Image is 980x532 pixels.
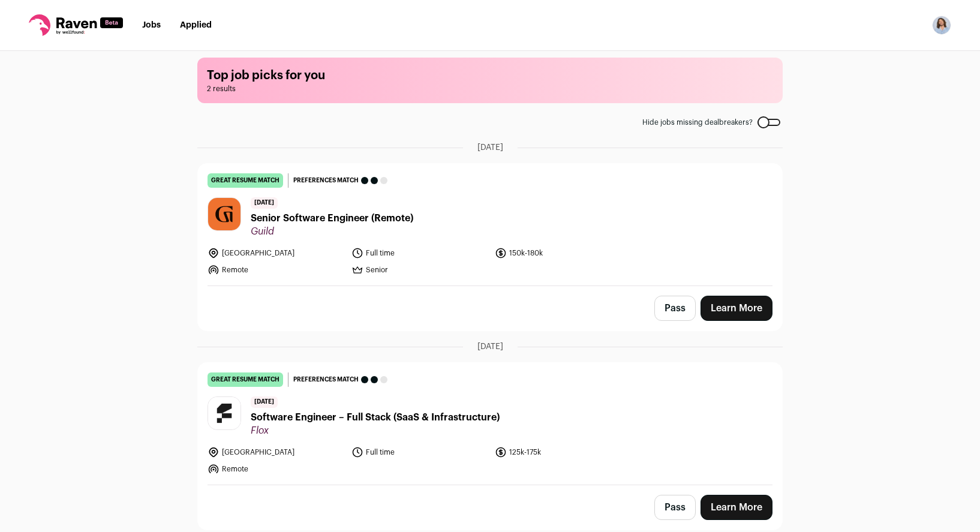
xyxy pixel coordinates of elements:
h1: Top job picks for you [207,67,773,84]
li: [GEOGRAPHIC_DATA] [208,247,344,259]
a: Jobs [142,21,161,29]
img: 6882900-medium_jpg [932,16,951,35]
a: great resume match Preferences match [DATE] Software Engineer – Full Stack (SaaS & Infrastructure... [198,363,782,485]
li: 125k-175k [495,446,632,458]
img: ba0896b14f83606bdc31c1131418fa60fcf3310d7d84e1b9f31863a8d3dd8cf7 [208,198,241,230]
li: Full time [351,446,488,458]
button: Pass [654,296,696,321]
span: Preferences match [293,175,359,187]
span: [DATE] [477,341,503,353]
a: Learn More [701,296,772,321]
li: [GEOGRAPHIC_DATA] [208,446,344,458]
div: great resume match [208,372,283,387]
li: Full time [351,247,488,259]
li: Remote [208,264,344,276]
a: Learn More [701,495,772,520]
li: 150k-180k [495,247,632,259]
li: Remote [208,463,344,475]
span: [DATE] [251,396,278,408]
span: [DATE] [477,142,503,154]
span: Software Engineer – Full Stack (SaaS & Infrastructure) [251,410,500,425]
span: Senior Software Engineer (Remote) [251,211,413,226]
span: Hide jobs missing dealbreakers? [642,118,753,127]
a: Applied [180,21,212,29]
button: Open dropdown [932,16,951,35]
span: Flox [251,425,500,437]
li: Senior [351,264,488,276]
span: [DATE] [251,197,278,209]
span: Preferences match [293,374,359,386]
img: 1b7ee1a13b559599454b8bed22cd0cd00a9d39bc9d4e829e4889c03becc030fe.jpg [208,397,241,429]
a: great resume match Preferences match [DATE] Senior Software Engineer (Remote) Guild [GEOGRAPHIC_D... [198,164,782,285]
button: Pass [654,495,696,520]
span: 2 results [207,84,773,94]
div: great resume match [208,173,283,188]
span: Guild [251,226,413,238]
